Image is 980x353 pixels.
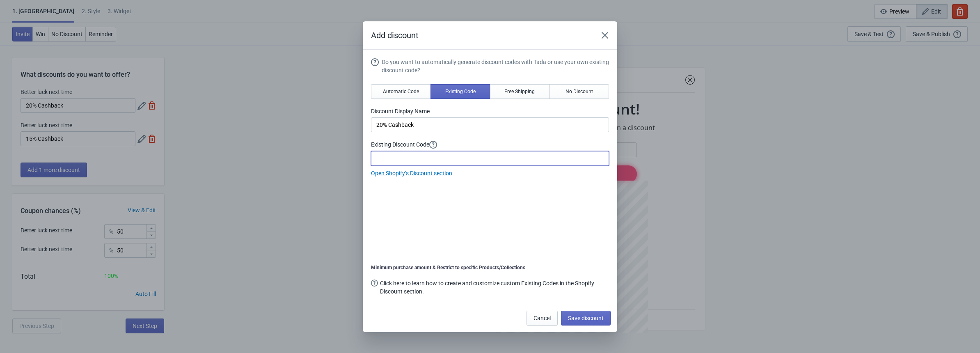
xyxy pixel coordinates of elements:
span: Cancel [534,315,551,321]
button: Save discount [561,311,611,325]
span: Free Shipping [504,88,535,95]
div: Minimum purchase amount & Restrict to specific Products/Collections [371,264,609,271]
label: Existing Discount Code [371,140,609,149]
span: Automatic Code [383,88,419,95]
iframe: chat widget [946,320,972,345]
a: Open Shopify’s Discount section [371,170,452,176]
label: Discount Display Name [371,107,609,115]
div: Do you want to automatically generate discount codes with Tada or use your own existing discount ... [382,58,609,74]
button: Close [598,28,612,43]
h2: Add discount [371,30,589,41]
button: Free Shipping [490,84,550,99]
button: Cancel [527,311,558,325]
div: Click here to learn how to create and customize custom Existing Codes in the Shopify Discount sec... [380,279,609,296]
button: No Discount [549,84,609,99]
button: Automatic Code [371,84,431,99]
button: Existing Code [430,84,490,99]
span: No Discount [566,88,593,95]
span: Existing Code [445,88,476,95]
span: Save discount [568,315,604,321]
